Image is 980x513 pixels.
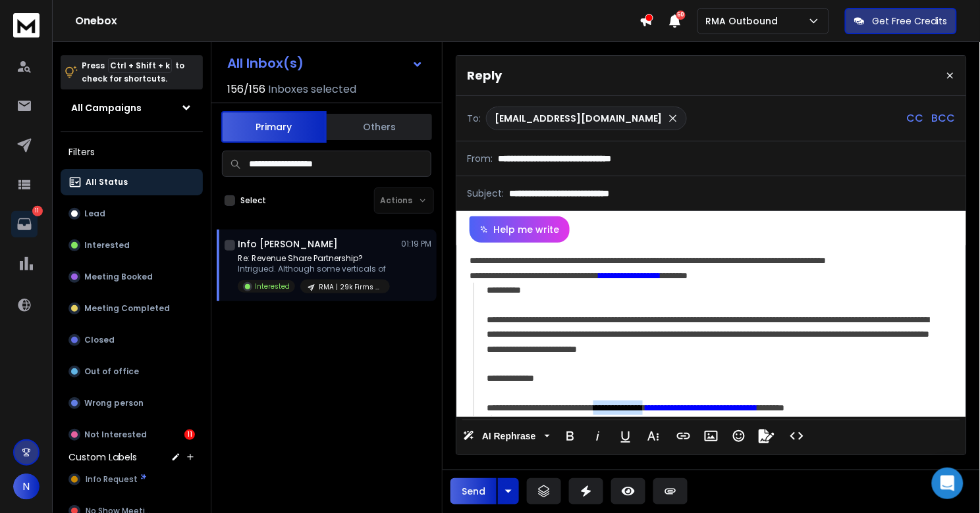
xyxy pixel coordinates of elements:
p: Not Interested [84,429,147,440]
span: AI Rephrase [479,431,539,442]
p: Out of office [84,366,139,377]
p: Interested [255,281,290,291]
h1: Onebox [75,13,640,29]
button: Out of office [61,358,203,385]
h3: Inboxes selected [268,82,356,97]
span: Ctrl + Shift + k [108,58,172,73]
button: Meeting Booked [61,264,203,290]
h1: All Campaigns [71,101,142,114]
button: All Status [61,169,203,195]
p: 01:19 PM [401,239,431,249]
button: All Inbox(s) [217,50,434,76]
p: RMA | 29k Firms (General Team Info) [319,282,382,292]
button: Meeting Completed [61,295,203,322]
a: 11 [11,211,38,237]
h3: Custom Labels [68,451,137,464]
p: Closed [84,335,115,345]
p: Reply [467,66,502,85]
p: Lead [84,208,105,219]
h1: All Inbox(s) [227,57,304,70]
p: Subject: [467,187,504,200]
p: 11 [32,206,43,216]
p: Interested [84,240,130,251]
p: Wrong person [84,398,144,408]
button: Others [327,112,432,141]
button: More Text [641,423,666,449]
button: N [13,474,40,500]
span: Info Request [86,474,138,485]
button: Closed [61,327,203,353]
button: AI Rephrase [460,423,553,449]
button: Info Request [61,466,203,493]
button: Insert Image (Ctrl+P) [699,423,724,449]
button: All Campaigns [61,95,203,121]
button: Send [450,478,497,504]
p: CC [907,110,924,126]
p: Meeting Booked [84,272,153,282]
div: Open Intercom Messenger [932,468,964,499]
div: 11 [184,429,195,440]
p: Re: Revenue Share Partnership? [238,253,390,264]
h3: Filters [61,143,203,161]
img: logo [13,13,40,37]
span: 156 / 156 [227,82,265,97]
span: 50 [676,11,686,20]
p: To: [467,112,481,125]
p: [EMAIL_ADDRESS][DOMAIN_NAME] [495,112,663,125]
p: RMA Outbound [706,14,784,28]
p: BCC [932,110,956,126]
button: Get Free Credits [845,8,957,34]
p: Get Free Credits [873,14,948,28]
p: From: [467,152,493,165]
button: Interested [61,232,203,258]
button: Wrong person [61,390,203,416]
label: Select [240,195,266,206]
p: Press to check for shortcuts. [82,59,184,85]
p: All Status [86,177,128,187]
p: Intrigued. Although some verticals of [238,264,390,274]
button: Insert Link (Ctrl+K) [671,423,696,449]
button: Primary [221,111,327,143]
button: Help me write [470,216,570,243]
h1: Info [PERSON_NAME] [238,237,338,251]
button: Emoticons [726,423,751,449]
button: Not Interested11 [61,422,203,448]
p: Meeting Completed [84,303,170,314]
button: Lead [61,201,203,227]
